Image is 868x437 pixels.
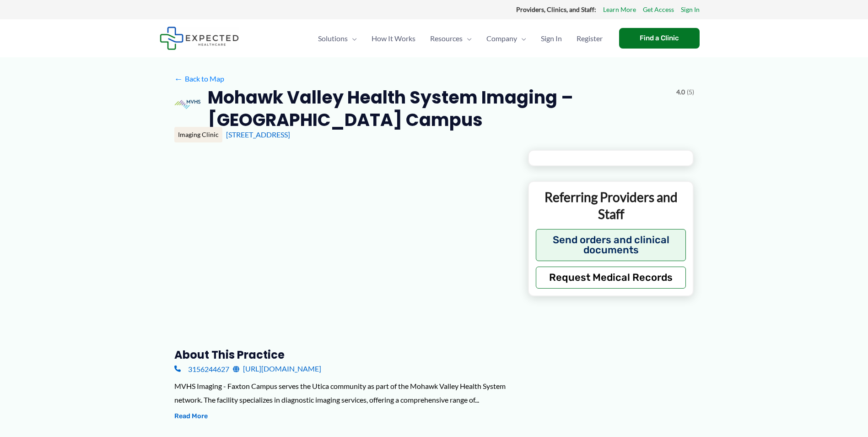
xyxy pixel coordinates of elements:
span: Company [486,22,517,55]
h3: About this practice [174,348,513,362]
a: ←Back to Map [174,72,224,86]
button: Request Medical Records [536,267,686,289]
span: Sign In [541,22,562,55]
span: How It Works [372,22,415,55]
span: (5) [687,86,694,98]
a: Get Access [643,4,674,16]
button: Send orders and clinical documents [536,229,686,261]
strong: Providers, Clinics, and Staff: [516,5,596,13]
div: MVHS Imaging - Faxton Campus serves the Utica community as part of the Mohawk Valley Health Syste... [174,379,513,406]
div: Imaging Clinic [174,127,222,142]
p: Referring Providers and Staff [536,189,686,222]
nav: Primary Site Navigation [311,22,610,55]
a: [STREET_ADDRESS] [226,130,290,139]
a: Register [569,22,610,55]
a: SolutionsMenu Toggle [311,22,364,55]
span: Menu Toggle [348,22,357,55]
span: ← [174,74,183,83]
a: Find a Clinic [619,28,700,49]
button: Read More [174,411,208,422]
h2: Mohawk Valley Health System Imaging – [GEOGRAPHIC_DATA] Campus [208,86,669,131]
a: [URL][DOMAIN_NAME] [233,362,321,376]
span: Solutions [318,22,348,55]
a: How It Works [364,22,423,55]
span: Register [577,22,603,55]
a: Sign In [681,4,700,16]
span: 4.0 [676,86,685,98]
span: Menu Toggle [463,22,472,55]
a: ResourcesMenu Toggle [423,22,479,55]
a: Learn More [603,4,636,16]
a: 3156244627 [174,362,229,376]
span: Menu Toggle [517,22,526,55]
a: Sign In [534,22,569,55]
span: Resources [430,22,463,55]
img: Expected Healthcare Logo - side, dark font, small [160,27,239,50]
a: CompanyMenu Toggle [479,22,534,55]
